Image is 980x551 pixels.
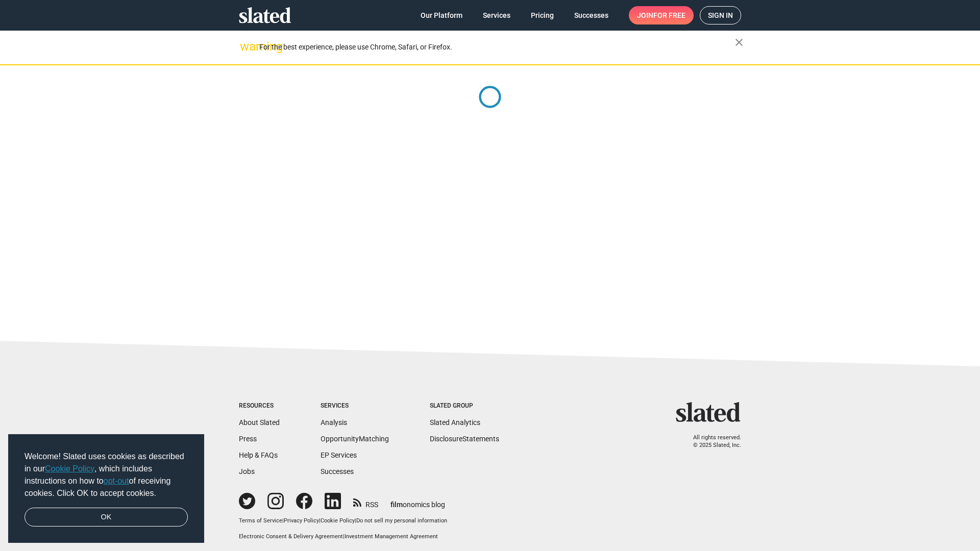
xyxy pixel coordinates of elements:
[421,6,462,24] span: Our Platform
[483,6,510,24] span: Services
[239,517,282,524] a: Terms of Service
[8,434,204,543] div: cookieconsent
[24,508,188,527] a: dismiss cookie message
[430,418,480,427] a: Slated Analytics
[321,402,389,410] div: Services
[45,464,94,473] a: Cookie Policy
[390,492,445,510] a: filmonomics blog
[353,494,378,510] a: RSS
[239,402,280,410] div: Resources
[708,7,733,24] span: Sign in
[321,418,347,427] a: Analysis
[523,6,562,24] a: Pricing
[700,6,741,24] a: Sign in
[390,500,403,509] span: film
[356,517,447,525] button: Do not sell my personal information
[321,517,355,524] a: Cookie Policy
[239,451,278,459] a: Help & FAQs
[259,40,735,54] div: For the best experience, please use Chrome, Safari, or Firefox.
[430,435,499,443] a: DisclosureStatements
[566,6,617,24] a: Successes
[355,517,356,524] span: |
[574,6,608,24] span: Successes
[531,6,554,24] span: Pricing
[412,6,471,24] a: Our Platform
[430,402,499,410] div: Slated Group
[104,477,129,485] a: opt-out
[24,450,188,499] span: Welcome! Slated uses cookies as described in our , which includes instructions on how to of recei...
[321,435,389,443] a: OpportunityMatching
[240,40,252,53] mat-icon: warning
[239,418,280,427] a: About Slated
[343,533,345,540] span: |
[345,533,438,540] a: Investment Management Agreement
[284,517,319,524] a: Privacy Policy
[682,434,741,449] p: All rights reserved. © 2025 Slated, Inc.
[239,467,255,475] a: Jobs
[282,517,284,524] span: |
[629,6,694,24] a: Joinfor free
[475,6,519,24] a: Services
[653,6,685,24] span: for free
[321,451,357,459] a: EP Services
[637,6,685,24] span: Join
[239,533,343,540] a: Electronic Consent & Delivery Agreement
[321,467,354,475] a: Successes
[733,36,745,48] mat-icon: close
[319,517,321,524] span: |
[239,435,257,443] a: Press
